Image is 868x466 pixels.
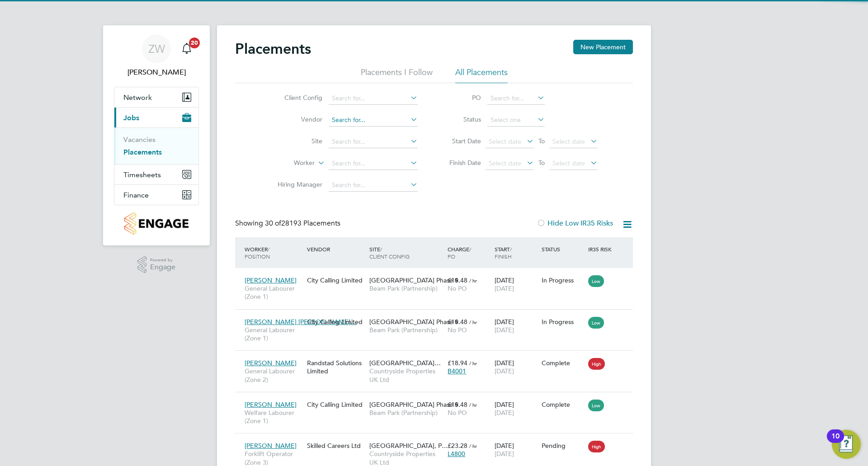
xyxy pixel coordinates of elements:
[495,409,514,417] span: [DATE]
[448,359,467,367] span: £18.94
[245,450,302,466] span: Forklift Operator (Zone 3)
[235,40,311,58] h2: Placements
[305,354,367,380] div: Randstad Solutions Limited
[539,241,586,257] div: Status
[242,241,305,264] div: Worker
[114,34,199,78] a: ZW[PERSON_NAME]
[124,212,188,235] img: countryside-properties-logo-retina.png
[495,326,514,334] span: [DATE]
[369,359,441,367] span: [GEOGRAPHIC_DATA]…
[588,275,604,287] span: Low
[448,326,467,334] span: No PO
[586,241,617,257] div: IR35 Risk
[270,94,322,102] label: Client Config
[245,318,357,326] span: [PERSON_NAME] [PERSON_NAME]…
[242,437,633,444] a: [PERSON_NAME]Forklift Operator (Zone 3)Skilled Careers Ltd[GEOGRAPHIC_DATA], P…Countryside Proper...
[455,67,508,83] li: All Placements
[114,87,198,107] button: Network
[542,359,584,367] div: Complete
[369,318,458,326] span: [GEOGRAPHIC_DATA] Phase 6
[573,40,633,54] button: New Placement
[440,137,481,145] label: Start Date
[148,43,165,55] span: ZW
[542,318,584,326] div: In Progress
[369,245,410,260] span: / Client Config
[245,442,297,450] span: [PERSON_NAME]
[489,159,521,167] span: Select date
[245,409,302,425] span: Welfare Labourer (Zone 1)
[369,450,443,466] span: Countryside Properties UK Ltd
[832,430,861,459] button: Open Resource Center, 10 new notifications
[552,137,585,146] span: Select date
[329,136,418,148] input: Search for...
[329,157,418,170] input: Search for...
[492,354,539,380] div: [DATE]
[448,450,465,458] span: L4800
[114,108,198,127] button: Jobs
[542,400,584,409] div: Complete
[189,38,200,48] span: 20
[103,25,210,245] nav: Main navigation
[361,67,433,83] li: Placements I Follow
[242,271,633,279] a: [PERSON_NAME]General Labourer (Zone 1)City Calling Limited[GEOGRAPHIC_DATA] Phase 6Beam Park (Par...
[114,185,198,205] button: Finance
[305,313,367,330] div: City Calling Limited
[448,284,467,292] span: No PO
[114,165,198,184] button: Timesheets
[369,326,443,334] span: Beam Park (Partnership)
[265,219,340,228] span: 28193 Placements
[123,135,156,144] a: Vacancies
[537,219,613,228] label: Hide Low IR35 Risks
[369,284,443,292] span: Beam Park (Partnership)
[305,272,367,289] div: City Calling Limited
[329,179,418,192] input: Search for...
[448,318,467,326] span: £19.48
[492,313,539,339] div: [DATE]
[114,67,199,78] span: Zane Wickens
[831,436,840,448] div: 10
[270,180,322,188] label: Hiring Manager
[448,276,467,284] span: £19.48
[242,395,633,403] a: [PERSON_NAME]Welfare Labourer (Zone 1)City Calling Limited[GEOGRAPHIC_DATA] Phase 6Beam Park (Par...
[536,135,547,147] span: To
[369,276,458,284] span: [GEOGRAPHIC_DATA] Phase 6
[440,94,481,102] label: PO
[242,313,633,320] a: [PERSON_NAME] [PERSON_NAME]…General Labourer (Zone 1)City Calling Limited[GEOGRAPHIC_DATA] Phase ...
[305,437,367,454] div: Skilled Careers Ltd
[489,137,521,146] span: Select date
[469,319,477,325] span: / hr
[270,137,322,145] label: Site
[469,401,477,408] span: / hr
[469,442,477,449] span: / hr
[263,159,315,168] label: Worker
[552,159,585,167] span: Select date
[123,170,161,179] span: Timesheets
[137,256,176,273] a: Powered byEngage
[367,241,445,264] div: Site
[588,400,604,411] span: Low
[114,127,198,164] div: Jobs
[448,442,467,450] span: £23.28
[495,245,512,260] span: / Finish
[329,114,418,127] input: Search for...
[242,354,633,362] a: [PERSON_NAME]General Labourer (Zone 2)Randstad Solutions Limited[GEOGRAPHIC_DATA]…Countryside Pro...
[235,219,342,228] div: Showing
[487,114,545,127] input: Select one
[448,400,467,409] span: £19.48
[448,409,467,417] span: No PO
[369,367,443,383] span: Countryside Properties UK Ltd
[487,92,545,105] input: Search for...
[369,409,443,417] span: Beam Park (Partnership)
[445,241,492,264] div: Charge
[329,92,418,105] input: Search for...
[305,241,367,257] div: Vendor
[245,276,297,284] span: [PERSON_NAME]
[495,367,514,375] span: [DATE]
[123,191,149,199] span: Finance
[448,245,471,260] span: / PO
[495,284,514,292] span: [DATE]
[492,396,539,421] div: [DATE]
[440,159,481,167] label: Finish Date
[588,317,604,329] span: Low
[265,219,281,228] span: 30 of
